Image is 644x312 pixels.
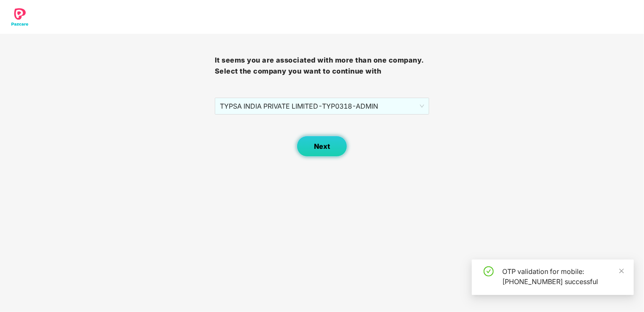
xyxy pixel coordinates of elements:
[484,266,494,276] span: check-circle
[220,98,425,114] span: TYPSA INDIA PRIVATE LIMITED - TYP0318 - ADMIN
[619,268,625,274] span: close
[297,136,347,157] button: Next
[502,266,624,287] div: OTP validation for mobile: [PHONE_NUMBER] successful
[215,55,430,77] h3: It seems you are associated with more than one company. Select the company you want to continue with
[314,142,330,151] span: Next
